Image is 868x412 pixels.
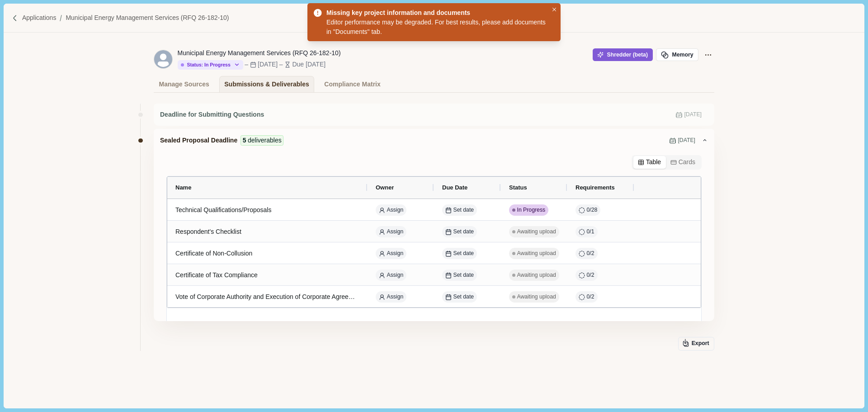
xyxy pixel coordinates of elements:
div: – [245,60,248,69]
img: Forward slash icon [56,14,66,22]
span: [DATE] [684,111,702,119]
span: 0 / 1 [587,228,594,236]
span: Set date [453,250,474,258]
div: Vote of Corporate Authority and Execution of Corporate Agreements [175,288,359,306]
span: Status [509,184,527,191]
span: Set date [453,271,474,279]
a: Manage Sources [154,76,214,92]
svg: avatar [154,50,172,68]
span: Assign [387,250,404,258]
span: Awaiting upload [517,293,556,301]
a: Compliance Matrix [319,76,386,92]
div: Municipal Energy Management Services (RFQ 26-182-10) [178,48,341,58]
div: Editor performance may be degraded. For best results, please add documents in "Documents" tab. [326,18,548,37]
div: – [279,60,283,69]
div: Compliance Matrix [324,76,380,92]
div: Submissions & Deliverables [224,76,309,92]
span: Assign [387,271,404,279]
span: Deadline for Submitting Questions [160,110,264,119]
span: 0 / 2 [587,271,594,279]
span: Assign [387,206,404,214]
button: Cards [666,156,700,169]
button: Shredder (beta) [593,48,653,61]
span: Owner [376,184,394,191]
div: Manage Sources [159,76,209,92]
button: Assign [376,204,406,216]
div: Certificate of Non-Collusion [175,245,359,262]
button: Set date [442,248,477,259]
span: Awaiting upload [517,250,556,258]
span: 5 [243,136,246,145]
button: Status: In Progress [178,60,243,70]
button: Application Actions [702,48,714,61]
div: Missing key project information and documents [326,8,545,18]
span: Set date [453,228,474,236]
button: Set date [442,270,477,281]
button: Assign [376,270,406,281]
button: Set date [442,204,477,216]
span: Sealed Proposal Deadline [160,136,237,145]
button: Assign [376,248,406,259]
button: Assign [376,226,406,237]
span: Set date [453,206,474,214]
span: 0 / 2 [587,250,594,258]
span: Awaiting upload [517,271,556,279]
button: Table [633,156,666,169]
a: Municipal Energy Management Services (RFQ 26-182-10) [66,13,229,23]
div: Status: In Progress [181,62,231,68]
a: Submissions & Deliverables [219,76,315,92]
button: Set date [442,291,477,303]
span: Assign [387,293,404,301]
a: Applications [22,13,57,23]
span: Set date [453,293,474,301]
span: In Progress [517,206,546,214]
span: 0 / 28 [587,206,598,214]
button: Assign [376,291,406,303]
button: Memory [656,48,698,61]
span: Assign [387,228,404,236]
span: Requirements [576,184,615,191]
span: Awaiting upload [517,228,556,236]
div: [DATE] [258,60,278,69]
div: Respondent's Checklist [175,223,359,241]
span: [DATE] [678,137,695,145]
div: Certificate of Tax Compliance [175,266,359,284]
span: Name [175,184,191,191]
button: Set date [442,226,477,237]
button: Export [678,337,714,350]
span: 0 / 2 [587,293,594,301]
button: Close [550,5,559,14]
img: Forward slash icon [11,14,19,22]
span: Due Date [442,184,467,191]
div: Due [DATE] [292,60,325,69]
div: Technical Qualifications/Proposals [175,201,359,219]
span: deliverables [248,136,282,145]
